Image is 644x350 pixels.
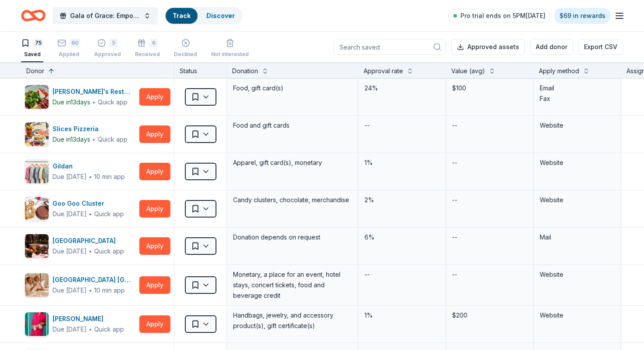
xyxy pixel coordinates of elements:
div: -- [451,268,458,281]
div: 6% [364,231,440,243]
div: [GEOGRAPHIC_DATA] [53,236,124,246]
button: 6Received [135,35,160,62]
div: Donation depends on request [232,231,353,243]
div: 60 [70,39,80,47]
div: Food, gift card(s) [232,82,353,94]
img: Image for Hard Rock Hotel & Casino Sacramento at Fire Mountain [25,273,49,297]
div: Website [540,310,615,321]
div: Due in 13 days [53,97,90,107]
div: Handbags, jewelry, and accessory product(s), gift certificate(s) [232,309,353,332]
div: Gildan [53,161,125,171]
img: Image for Alexis Drake [25,312,49,336]
button: Approved assets [451,39,525,55]
div: Website [540,157,615,168]
div: 1% [364,309,440,321]
span: ∙ [92,136,96,143]
div: 1% [364,157,440,169]
button: Not interested [211,35,249,62]
div: Slices Pizzeria [53,124,127,134]
button: Image for Hard Rock Hotel & Casino Sacramento at Fire Mountain[GEOGRAPHIC_DATA] [GEOGRAPHIC_DATA]... [25,273,136,297]
div: -- [451,119,458,132]
div: 75 [33,39,43,47]
button: Image for GildanGildanDue [DATE]∙10 min app [25,159,136,184]
div: Apparel, gift card(s), monetary [232,157,353,169]
div: 10 min app [94,172,125,181]
button: Apply [139,237,170,255]
span: ∙ [88,210,92,218]
div: Donation [232,66,258,76]
div: Status [174,62,227,78]
button: Apply [139,125,170,143]
div: Due [DATE] [53,285,87,296]
span: ∙ [88,247,92,255]
div: $100 [451,82,528,94]
button: Apply [139,163,170,180]
div: [GEOGRAPHIC_DATA] [GEOGRAPHIC_DATA] at [GEOGRAPHIC_DATA] [53,275,136,285]
div: $200 [451,309,528,321]
div: -- [451,231,458,243]
span: Pro trial ends on 5PM[DATE] [460,11,545,21]
a: Home [21,5,46,26]
div: [PERSON_NAME]'s Restaurants [53,86,136,97]
button: Image for Goo Goo ClusterGoo Goo ClusterDue [DATE]∙Quick app [25,196,136,221]
div: Email [540,83,615,93]
div: 5 [110,39,118,47]
a: Discover [206,12,235,19]
span: ∙ [88,173,92,180]
button: Apply [139,88,170,106]
div: -- [451,194,458,206]
div: Due in 13 days [53,134,90,145]
div: Declined [174,51,197,58]
div: Apply method [539,66,579,76]
div: [PERSON_NAME] [53,314,124,324]
div: Quick app [98,98,127,107]
div: Approval rate [364,66,403,76]
div: Goo Goo Cluster [53,198,124,209]
img: Image for Slices Pizzeria [25,122,49,146]
div: Website [540,195,615,205]
button: Add donor [530,39,573,55]
button: 5Approved [94,35,121,62]
div: Due [DATE] [53,246,87,257]
div: Website [540,120,615,131]
button: Image for Nick's Restaurants[PERSON_NAME]'s RestaurantsDue in13days∙Quick app [25,85,136,109]
button: 75Saved [21,35,43,62]
button: Gala of Grace: Empowering Futures for El Porvenir [53,7,158,25]
button: Apply [139,200,170,218]
div: Quick app [94,247,124,256]
button: 60Applied [57,35,80,62]
div: 6 [149,39,158,47]
div: -- [451,157,458,169]
div: Quick app [94,325,124,334]
button: Image for Slices PizzeriaSlices PizzeriaDue in13days∙Quick app [25,122,136,146]
div: Quick app [94,210,124,218]
button: Apply [139,315,170,333]
div: Applied [57,51,80,58]
img: Image for Gildan [25,160,49,183]
img: Image for Nick's Restaurants [25,85,49,109]
a: Track [173,12,191,19]
div: 10 min app [94,286,125,295]
img: Image for South Coast Winery Resort & Spa [25,234,49,258]
input: Search saved [334,39,446,55]
div: -- [364,268,371,281]
button: TrackDiscover [165,7,243,25]
div: Donor [26,66,44,76]
div: Saved [21,51,43,58]
button: Apply [139,276,170,294]
div: Due [DATE] [53,209,87,219]
div: 24% [364,82,440,94]
div: Monetary, a place for an event, hotel stays, concert tickets, food and beverage credit [232,268,353,302]
div: Candy clusters, chocolate, merchandise [232,194,353,206]
div: Website [540,269,615,280]
span: Gala of Grace: Empowering Futures for El Porvenir [70,11,140,21]
button: Declined [174,35,197,62]
div: Mail [540,232,615,243]
span: ∙ [88,325,92,333]
div: 2% [364,194,440,206]
img: Image for Goo Goo Cluster [25,197,49,221]
div: Quick app [98,135,127,144]
div: -- [364,119,371,132]
button: Image for South Coast Winery Resort & Spa[GEOGRAPHIC_DATA]Due [DATE]∙Quick app [25,234,136,258]
div: Due [DATE] [53,324,87,335]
